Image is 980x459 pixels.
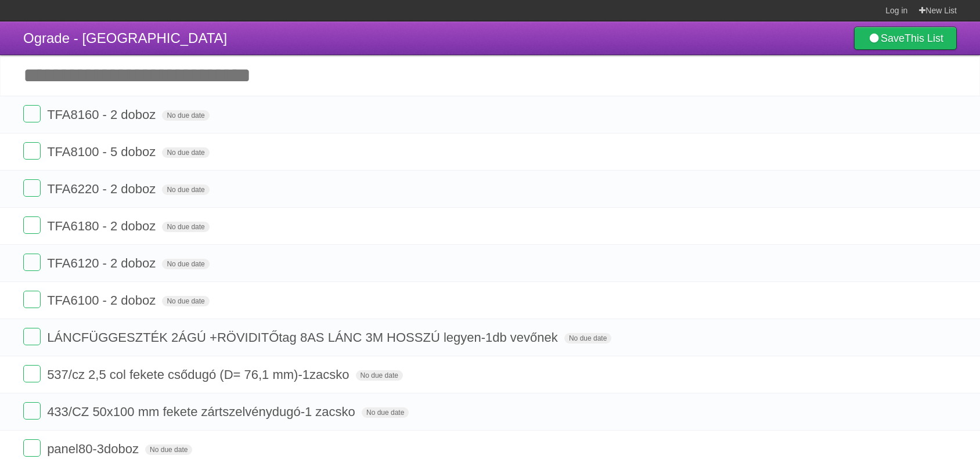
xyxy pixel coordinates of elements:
[23,291,41,308] label: Done
[162,296,209,306] span: No due date
[23,105,41,122] label: Done
[47,144,158,159] span: TFA8100 - 5 doboz
[23,365,41,382] label: Done
[362,407,409,418] span: No due date
[47,442,142,456] span: panel80-3doboz
[23,216,41,234] label: Done
[23,179,41,197] label: Done
[47,256,158,270] span: TFA6120 - 2 doboz
[356,370,403,381] span: No due date
[47,293,158,308] span: TFA6100 - 2 doboz
[23,439,41,457] label: Done
[162,185,209,195] span: No due date
[47,107,158,122] span: TFA8160 - 2 doboz
[854,27,957,50] a: SaveThis List
[162,222,209,232] span: No due date
[23,30,227,46] span: Ograde - [GEOGRAPHIC_DATA]
[47,367,352,382] span: 537/cz 2,5 col fekete csődugó (D= 76,1 mm)-1zacsko
[23,254,41,271] label: Done
[23,328,41,345] label: Done
[47,330,561,345] span: LÁNCFÜGGESZTÉK 2ÁGÚ +RÖVIDITŐtag 8AS LÁNC 3M HOSSZÚ legyen-1db vevőnek
[162,110,209,121] span: No due date
[47,182,158,196] span: TFA6220 - 2 doboz
[47,404,358,419] span: 433/CZ 50x100 mm fekete zártszelvénydugó-1 zacsko
[162,259,209,269] span: No due date
[162,147,209,158] span: No due date
[23,402,41,420] label: Done
[905,32,943,44] b: This List
[23,142,41,160] label: Done
[564,333,611,344] span: No due date
[145,444,192,455] span: No due date
[47,219,158,233] span: TFA6180 - 2 doboz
